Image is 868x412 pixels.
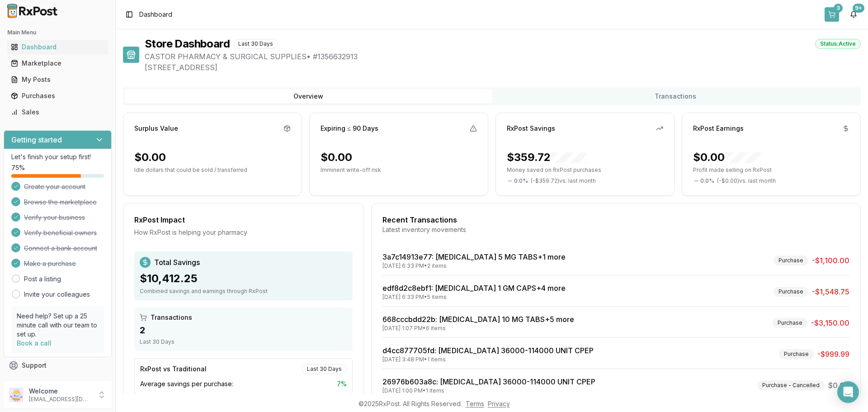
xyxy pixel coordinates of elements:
a: d4cc877705fd: [MEDICAL_DATA] 36000-114000 UNIT CPEP [382,346,594,355]
button: Support [4,357,112,374]
p: Money saved on RxPost purchases [507,166,663,174]
div: RxPost Impact [134,214,353,225]
div: Status: Active [815,39,861,49]
div: Purchase [773,318,807,328]
span: Feedback [22,377,52,386]
a: Terms [466,400,484,407]
div: [DATE] 1:07 PM • 6 items [382,325,574,332]
div: Purchase [774,287,808,297]
div: 9+ [853,4,864,13]
div: $0.00 [693,150,761,165]
div: [DATE] 3:48 PM • 1 items [382,356,594,363]
span: -$999.99 [817,349,849,360]
a: Book a call [17,339,52,347]
a: 668cccbdd22b: [MEDICAL_DATA] 10 MG TABS+5 more [382,315,574,324]
div: [DATE] 6:33 PM • 2 items [382,262,566,270]
span: Transactions [151,313,192,322]
span: -$3,150.00 [811,317,849,328]
span: 0.0 % [700,177,714,185]
div: Surplus Value [134,124,178,133]
div: Last 30 Days [233,39,278,49]
span: 0.0 % [514,177,528,185]
div: 2 [140,324,347,336]
div: 3 [834,4,843,13]
p: Need help? Set up a 25 minute call with our team to set up. [17,312,99,339]
p: Profit made selling on RxPost [693,166,849,174]
div: Purchases [11,91,104,100]
h2: Main Menu [7,29,108,36]
span: Total Savings [154,257,200,268]
a: Marketplace [7,55,108,71]
p: Imminent write-off risk [321,166,477,174]
p: Idle dollars that could be sold / transferred [134,166,291,174]
a: 26976b603a8c: [MEDICAL_DATA] 36000-114000 UNIT CPEP [382,377,595,386]
div: $359.72 [507,150,587,165]
p: [EMAIL_ADDRESS][DOMAIN_NAME] [29,396,92,403]
a: Invite your colleagues [24,290,90,299]
div: Purchase [779,349,814,359]
button: Purchases [4,89,112,103]
span: Verify beneficial owners [24,228,97,237]
button: Marketplace [4,56,112,71]
div: $10,412.25 [140,271,347,286]
button: Transactions [492,89,859,104]
div: Purchase - Cancelled [757,380,825,390]
div: My Posts [11,75,104,84]
span: 7 % [337,379,347,388]
div: $0.00 [321,150,352,165]
a: My Posts [7,71,108,88]
a: 3a7c14913e77: [MEDICAL_DATA] 5 MG TABS+1 more [382,252,566,261]
h3: Getting started [11,134,62,145]
div: Combined savings and earnings through RxPost [140,288,347,295]
div: How RxPost is helping your pharmacy [134,228,353,237]
div: Expiring ≤ 90 Days [321,124,378,133]
a: Sales [7,104,108,120]
div: RxPost Savings [507,124,555,133]
div: Purchase [774,256,808,265]
span: 75 % [11,163,25,172]
div: RxPost Earnings [693,124,744,133]
span: ( - $0.00 ) vs. last month [717,177,776,185]
div: Latest inventory movements [382,225,849,234]
span: -$1,548.75 [812,286,849,297]
span: [STREET_ADDRESS] [145,62,861,73]
span: CASTOR PHARMACY & SURGICAL SUPPLIES • # 1356632913 [145,51,861,62]
span: Average savings per purchase: [140,379,233,388]
span: Verify your business [24,213,85,222]
span: Browse the marketplace [24,198,97,207]
span: Connect a bank account [24,244,97,253]
span: Dashboard [139,10,172,19]
div: $0.00 [134,150,166,165]
div: Open Intercom Messenger [837,381,859,403]
a: Dashboard [7,39,108,55]
button: My Posts [4,72,112,87]
span: -$1,100.00 [812,255,849,266]
span: Make a purchase [24,259,76,268]
nav: breadcrumb [139,10,172,19]
span: Create your account [24,182,85,191]
div: Last 30 Days [302,364,347,374]
div: Recent Transactions [382,214,849,225]
button: Feedback [4,374,112,390]
a: Purchases [7,88,108,104]
a: edf8d2c8ebf1: [MEDICAL_DATA] 1 GM CAPS+4 more [382,284,566,293]
div: RxPost vs Traditional [140,365,207,374]
button: Overview [125,89,492,104]
div: Last 30 Days [140,338,347,346]
button: 3 [825,7,839,22]
p: Welcome [29,387,92,396]
img: RxPost Logo [4,4,61,18]
span: $0.00 [828,380,849,391]
div: Sales [11,108,104,117]
div: [DATE] 1:00 PM • 1 items [382,387,595,394]
h1: Store Dashboard [145,37,230,51]
img: User avatar [9,388,24,402]
button: 9+ [846,7,861,22]
button: Sales [4,105,112,119]
div: Dashboard [11,43,104,52]
div: Marketplace [11,59,104,68]
div: [DATE] 6:33 PM • 5 items [382,294,566,301]
span: ( - $359.72 ) vs. last month [531,177,596,185]
p: Let's finish your setup first! [11,152,104,161]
